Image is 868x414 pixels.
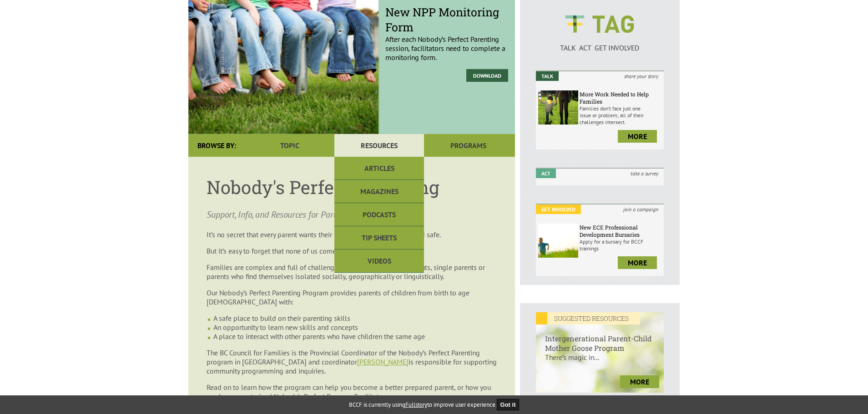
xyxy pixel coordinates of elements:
h6: Intergenerational Parent-Child Mother Goose Program [536,324,664,353]
li: An opportunity to learn new skills and concepts [213,323,497,332]
h6: New ECE Professional Development Bursaries [580,224,661,238]
a: Videos [334,249,424,273]
a: more [618,256,657,269]
li: A safe place to build on their parenting skills [213,314,497,323]
p: But it’s easy to forget that none of us come fully prepared for the job. [207,246,497,255]
li: A place to interact with other parents who have children the same age [213,332,497,341]
p: The BC Council for Families is the Provincial Coordinator of the Nobody’s Perfect Parenting progr... [207,348,497,375]
button: Got it [497,399,520,410]
p: Families are complex and full of challenges, especially for young parents, single parents or pare... [207,263,497,281]
h1: Nobody's Perfect Parenting [207,175,497,199]
a: Articles [334,157,424,180]
p: Our Nobody’s Perfect Parenting Program provides parents of children from birth to age [DEMOGRAPHI... [207,288,497,306]
p: There’s magic in... [536,353,664,371]
em: SUGGESTED RESOURCES [536,312,640,324]
div: Browse By: [188,134,245,157]
a: Topic [245,134,334,157]
i: share your story [619,71,664,81]
a: more [618,130,657,143]
p: Read on to learn how the program can help you become a better prepared parent, or how you can bec... [207,383,497,401]
i: join a campaign [618,205,664,214]
i: take a survey [625,169,664,178]
a: [PERSON_NAME] [357,357,409,366]
a: Magazines [334,180,424,203]
h6: More Work Needed to Help Families [580,90,661,105]
a: Download [466,69,508,82]
em: Talk [536,71,559,81]
a: TALK ACT GET INVOLVED [536,34,664,52]
p: Families don’t face just one issue or problem; all of their challenges intersect. [580,105,661,125]
span: New NPP Monitoring Form [385,5,508,35]
img: BCCF's TAG Logo [559,7,641,41]
a: Fullstory [405,401,427,409]
p: TALK ACT GET INVOLVED [536,43,664,52]
p: It’s no secret that every parent wants their child to be happy, healthy and safe. [207,230,497,239]
p: After each Nobody’s Perfect Parenting session, facilitators need to complete a monitoring form. [385,12,508,62]
em: Act [536,169,556,178]
a: Podcasts [334,203,424,226]
em: Get Involved [536,205,581,214]
p: Support, Info, and Resources for Parents and Professionals [207,208,497,221]
a: more [620,375,659,388]
p: Apply for a bursary for BCCF trainings [580,238,661,252]
a: Resources [334,134,424,157]
a: Tip Sheets [334,226,424,249]
a: Programs [424,134,513,157]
